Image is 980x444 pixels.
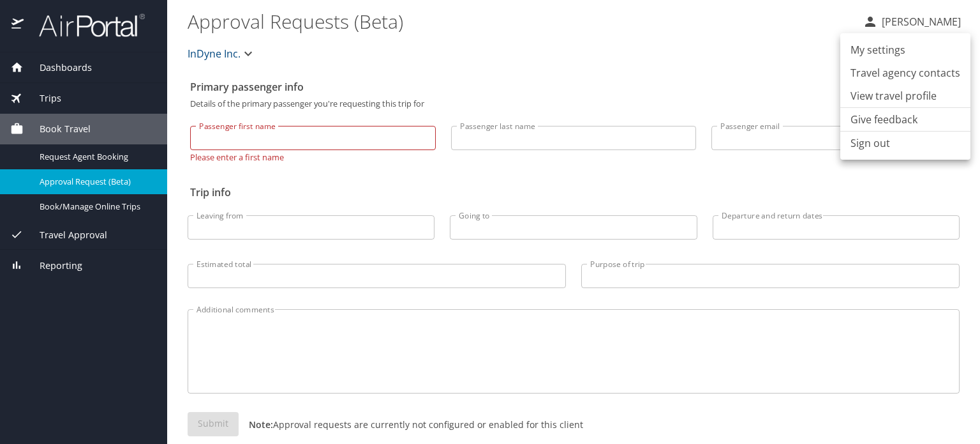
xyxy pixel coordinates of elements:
[840,38,970,61] a: My settings
[840,84,970,107] a: View travel profile
[850,112,917,127] a: Give feedback
[840,61,970,84] a: Travel agency contacts
[840,132,970,155] li: Sign out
